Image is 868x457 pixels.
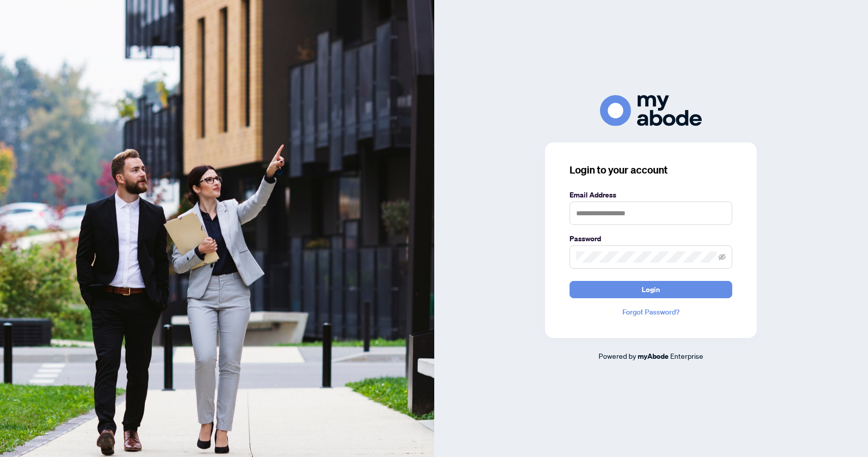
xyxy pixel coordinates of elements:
[570,163,732,177] h3: Login to your account
[570,281,732,298] button: Login
[600,95,702,126] img: ma-logo
[642,281,660,298] span: Login
[598,351,636,360] span: Powered by
[570,189,732,201] label: Email Address
[719,253,726,261] span: eye-invisible
[570,306,732,318] a: Forgot Password?
[670,351,703,360] span: Enterprise
[638,351,669,362] a: myAbode
[570,233,732,244] label: Password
